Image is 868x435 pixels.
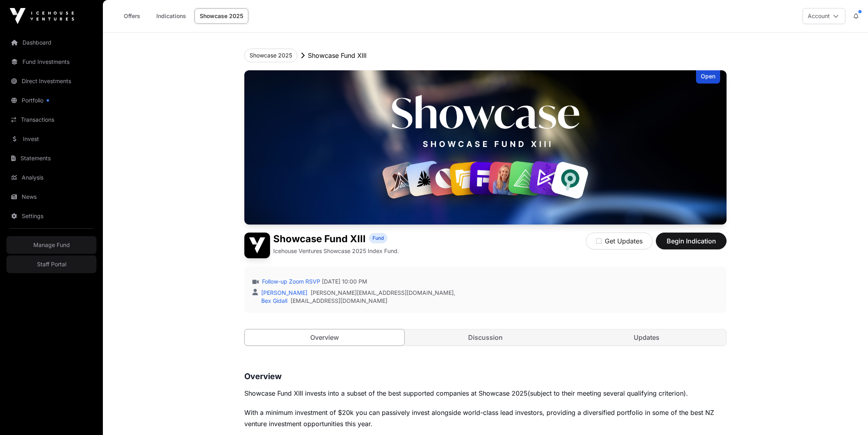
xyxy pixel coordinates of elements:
button: Begin Indication [656,233,727,249]
a: Analysis [6,169,96,186]
a: Showcase 2025 [194,8,248,24]
span: [DATE] 10:00 PM [322,278,367,286]
button: Showcase 2025 [244,49,297,62]
a: Fund Investments [6,53,96,71]
a: [PERSON_NAME] [260,289,307,296]
a: [PERSON_NAME][EMAIL_ADDRESS][DOMAIN_NAME] [311,289,454,297]
p: With a minimum investment of $20k you can passively invest alongside world-class lead investors, ... [244,407,727,429]
img: Showcase Fund XIII [244,70,727,225]
span: Fund [373,235,384,241]
p: Icehouse Ventures Showcase 2025 Index Fund. [273,247,399,255]
img: Showcase Fund XIII [244,233,270,258]
a: Begin Indication [656,241,727,249]
a: Settings [6,207,96,225]
a: Overview [244,329,405,346]
a: Bex Gidall [260,297,287,304]
a: Offers [116,8,148,24]
img: Icehouse Ventures Logo [10,8,74,24]
h1: Showcase Fund XIII [273,233,366,245]
span: Begin Indication [666,236,717,246]
div: Open [696,70,720,84]
a: Follow-up Zoom RSVP [260,278,320,286]
a: Statements [6,149,96,167]
a: Transactions [6,111,96,129]
a: Staff Portal [6,255,96,273]
a: Dashboard [6,34,96,51]
a: [EMAIL_ADDRESS][DOMAIN_NAME] [291,297,387,305]
button: Account [802,8,845,24]
a: Direct Investments [6,72,96,90]
h3: Overview [244,370,727,383]
a: News [6,188,96,206]
p: Showcase Fund XIII [308,51,366,60]
a: Manage Fund [6,236,96,254]
button: Get Updates [586,233,653,249]
p: (subject to their meeting several qualifying criterion). [244,388,727,399]
div: , [260,289,455,297]
a: Indications [151,8,191,24]
a: Updates [567,329,726,345]
a: Portfolio [6,92,96,109]
a: Discussion [406,329,565,345]
span: Showcase Fund XIII invests into a subset of the best supported companies at Showcase 2025 [244,389,528,397]
a: Invest [6,130,96,148]
nav: Tabs [245,329,726,345]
